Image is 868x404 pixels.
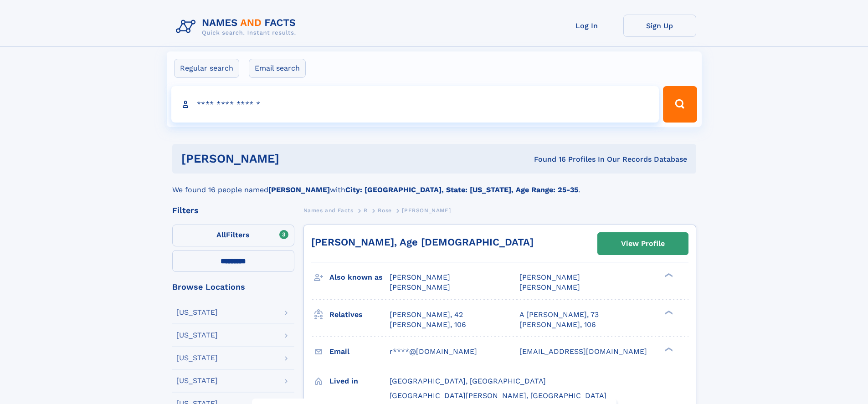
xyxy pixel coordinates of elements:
a: [PERSON_NAME], 106 [519,320,596,330]
div: [US_STATE] [176,332,218,339]
div: Found 16 Profiles In Our Records Database [406,154,687,164]
div: ❯ [663,346,673,352]
span: [EMAIL_ADDRESS][DOMAIN_NAME] [519,347,647,356]
h3: Email [329,344,390,359]
div: ❯ [663,309,673,315]
span: R [364,207,368,214]
span: [GEOGRAPHIC_DATA], [GEOGRAPHIC_DATA] [390,377,546,385]
a: R [364,205,368,216]
label: Email search [249,59,306,78]
div: Filters [172,206,294,215]
h1: [PERSON_NAME] [181,153,407,164]
h3: Lived in [329,373,390,389]
span: [PERSON_NAME] [390,283,450,291]
a: Log In [550,15,623,37]
a: Names and Facts [303,205,354,216]
div: [US_STATE] [176,377,218,384]
div: [US_STATE] [176,309,218,316]
span: Rose [378,207,391,214]
h3: Also known as [329,270,390,285]
a: Sign Up [623,15,696,37]
div: We found 16 people named with . [172,174,696,195]
a: [PERSON_NAME], 106 [390,320,466,330]
div: View Profile [621,233,665,254]
span: [PERSON_NAME] [519,283,580,291]
span: All [216,230,226,239]
div: Browse Locations [172,283,294,291]
a: [PERSON_NAME], 42 [390,310,463,320]
button: Search Button [663,86,697,123]
span: [PERSON_NAME] [402,207,451,214]
div: [US_STATE] [176,354,218,362]
h3: Relatives [329,307,390,322]
b: City: [GEOGRAPHIC_DATA], State: [US_STATE], Age Range: 25-35 [345,185,578,194]
label: Regular search [174,59,239,78]
a: A [PERSON_NAME], 73 [519,310,599,320]
img: Logo Names and Facts [172,15,303,39]
label: Filters [172,225,294,246]
span: [GEOGRAPHIC_DATA][PERSON_NAME], [GEOGRAPHIC_DATA] [390,391,606,400]
a: [PERSON_NAME], Age [DEMOGRAPHIC_DATA] [311,236,534,248]
div: ❯ [663,272,673,278]
a: Rose [378,205,391,216]
b: [PERSON_NAME] [268,185,330,194]
input: search input [171,86,659,123]
span: [PERSON_NAME] [390,273,450,281]
a: View Profile [598,233,688,255]
span: [PERSON_NAME] [519,273,580,281]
